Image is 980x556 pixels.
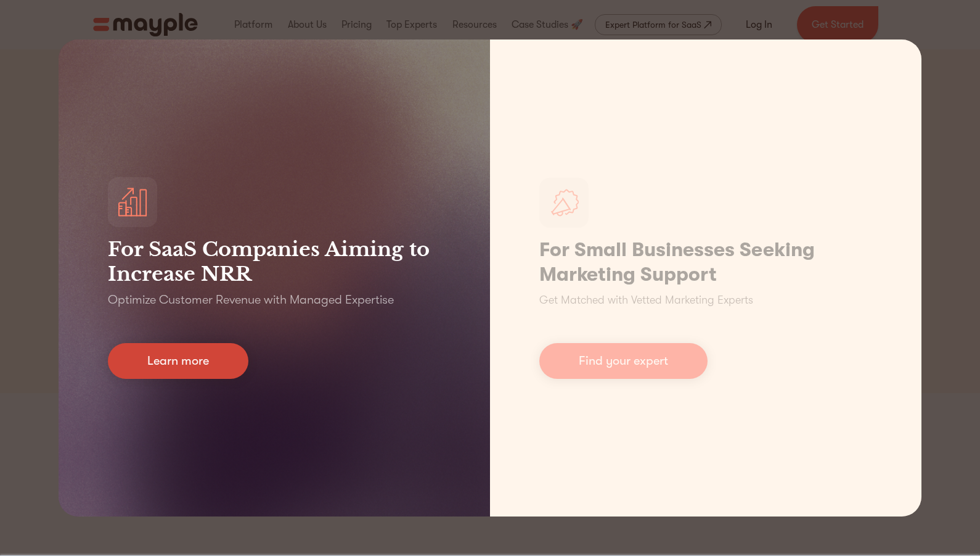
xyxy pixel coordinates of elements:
h1: For Small Businesses Seeking Marketing Support [539,238,872,287]
a: Learn more [108,343,248,379]
a: Find your expert [539,343,708,379]
p: Optimize Customer Revenue with Managed Expertise [108,291,394,309]
h3: For SaaS Companies Aiming to Increase NRR [108,237,441,286]
p: Get Matched with Vetted Marketing Experts [539,292,753,309]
